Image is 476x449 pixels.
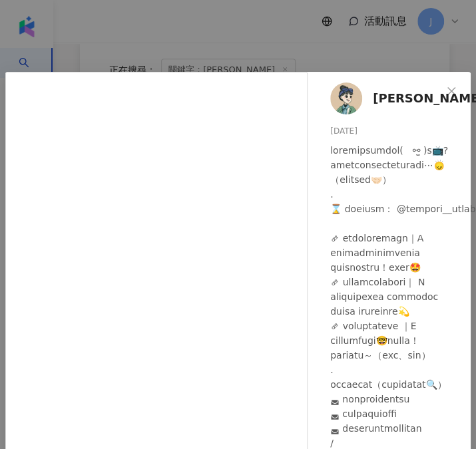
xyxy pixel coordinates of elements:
[438,78,465,104] button: Close
[446,86,457,96] span: close
[330,82,362,114] img: KOL Avatar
